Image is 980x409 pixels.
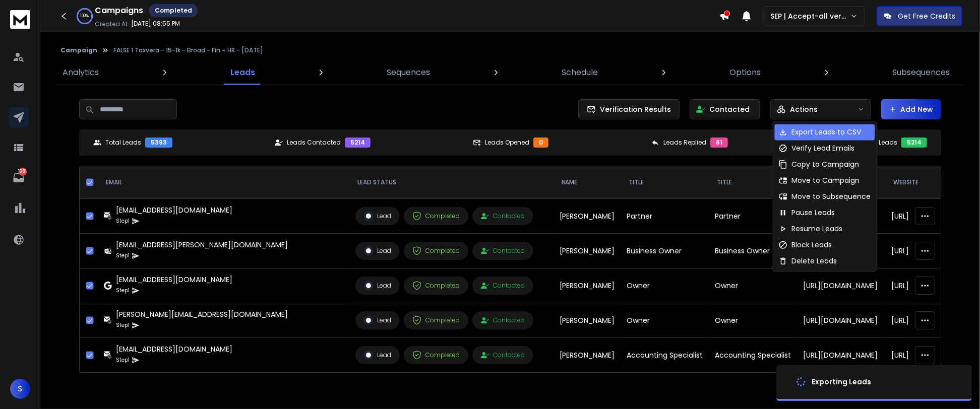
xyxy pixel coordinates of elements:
[791,240,832,250] p: Block Leads
[709,268,798,303] td: Owner
[709,166,798,199] th: title
[19,168,27,176] p: 1381
[10,379,30,399] button: S
[145,138,172,148] div: 5393
[798,303,886,338] td: [URL][DOMAIN_NAME]
[729,66,761,79] p: Options
[886,338,974,373] td: [URL][DOMAIN_NAME]
[556,60,604,85] a: Schedule
[364,351,391,360] div: Lead
[98,166,349,199] th: EMAIL
[113,46,263,54] p: FALSE 1 Taxvera - 15-1k - Broad - Fin + HR - [DATE]
[485,139,529,147] p: Leads Opened
[63,66,99,79] p: Analytics
[886,199,974,234] td: [URL][DOMAIN_NAME]
[533,138,548,148] div: 0
[578,99,680,119] button: Verification Results
[116,286,130,296] p: Step 1
[709,373,798,407] td: COO, Realtor
[554,166,621,199] th: NAME
[621,268,709,303] td: Owner
[131,20,180,28] p: [DATE] 08:55 PM
[621,166,709,199] th: Title
[791,127,861,137] p: Export Leads to CSV
[116,216,130,226] p: Step 1
[562,66,598,79] p: Schedule
[709,104,750,114] p: Contacted
[621,373,709,407] td: COO, Realtor
[791,256,837,266] p: Delete Leads
[554,303,621,338] td: [PERSON_NAME]
[723,60,767,85] a: Options
[116,240,288,250] div: [EMAIL_ADDRESS][PERSON_NAME][DOMAIN_NAME]
[287,139,341,147] p: Leads Contacted
[387,66,430,79] p: Sequences
[621,303,709,338] td: Owner
[412,316,460,325] div: Completed
[791,224,842,234] p: Resume Leads
[886,268,974,303] td: [URL][DOMAIN_NAME]
[364,212,391,221] div: Lead
[621,234,709,268] td: Business Owner
[116,355,130,365] p: Step 1
[481,247,525,255] div: Contacted
[81,13,89,19] p: 100 %
[663,139,706,147] p: Leads Replied
[56,60,105,85] a: Analytics
[412,351,460,360] div: Completed
[95,20,129,28] p: Created At:
[364,246,391,255] div: Lead
[149,4,198,17] div: Completed
[596,104,671,114] span: Verification Results
[881,99,941,119] button: Add New
[116,251,130,261] p: Step 1
[886,234,974,268] td: [URL][DOMAIN_NAME]
[709,338,798,373] td: Accounting Specialist
[9,168,29,188] a: 1381
[709,234,798,268] td: Business Owner
[791,175,860,185] p: Move to Campaign
[621,199,709,234] td: Partner
[364,316,391,325] div: Lead
[886,166,974,199] th: website
[60,46,97,54] button: Campaign
[621,338,709,373] td: Accounting Specialist
[554,234,621,268] td: [PERSON_NAME]
[230,66,255,79] p: Leads
[105,139,141,147] p: Total Leads
[412,246,460,255] div: Completed
[791,159,859,169] p: Copy to Campaign
[116,309,288,319] div: [PERSON_NAME][EMAIL_ADDRESS][DOMAIN_NAME]
[554,199,621,234] td: [PERSON_NAME]
[481,212,525,220] div: Contacted
[877,6,962,26] button: Get Free Credits
[554,373,621,407] td: [PERSON_NAME]
[770,11,850,21] p: SEP | Accept-all verifications
[116,344,232,354] div: [EMAIL_ADDRESS][DOMAIN_NAME]
[10,10,30,29] img: logo
[381,60,436,85] a: Sequences
[886,60,956,85] a: Subsequences
[554,268,621,303] td: [PERSON_NAME]
[798,338,886,373] td: [URL][DOMAIN_NAME]
[790,104,818,114] p: Actions
[95,5,143,17] h1: Campaigns
[116,275,232,285] div: [EMAIL_ADDRESS][DOMAIN_NAME]
[224,60,261,85] a: Leads
[709,199,798,234] td: Partner
[116,320,130,330] p: Step 1
[898,11,955,21] p: Get Free Credits
[710,138,728,148] div: 61
[554,338,621,373] td: [PERSON_NAME]
[481,282,525,290] div: Contacted
[412,212,460,221] div: Completed
[116,205,232,215] div: [EMAIL_ADDRESS][DOMAIN_NAME]
[791,143,854,153] p: Verify Lead Emails
[349,166,554,199] th: LEAD STATUS
[481,351,525,359] div: Contacted
[364,281,391,290] div: Lead
[412,281,460,290] div: Completed
[812,377,871,387] div: Exporting Leads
